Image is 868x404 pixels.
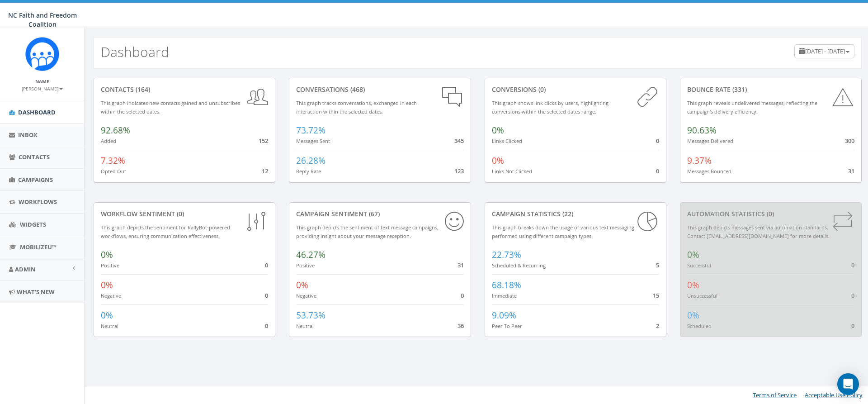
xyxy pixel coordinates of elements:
[101,279,113,291] span: 0%
[175,209,184,218] span: (0)
[20,220,46,228] span: Widgets
[461,291,464,299] span: 0
[687,100,817,115] small: This graph reveals undelivered messages, reflecting the campaign's delivery efficiency.
[296,209,463,219] div: Campaign Sentiment
[492,224,634,239] small: This graph breaks down the usage of various text messaging performed using different campaign types.
[805,391,863,399] a: Acceptable Use Policy
[15,265,36,273] span: Admin
[101,262,119,269] small: Positive
[731,85,747,94] span: (331)
[296,262,315,269] small: Positive
[753,391,797,399] a: Terms of Service
[848,167,854,175] span: 31
[265,291,268,299] span: 0
[101,323,118,329] small: Neutral
[656,137,659,145] span: 0
[561,209,573,218] span: (22)
[296,85,463,94] div: conversations
[35,78,49,85] small: Name
[687,168,731,175] small: Messages Bounced
[687,224,830,239] small: This graph depicts messages sent via automation standards. Contact [EMAIL_ADDRESS][DOMAIN_NAME] f...
[492,323,522,329] small: Peer To Peer
[8,11,77,29] span: NC Faith and Freedom Coalition
[265,261,268,269] span: 0
[845,137,854,145] span: 300
[19,198,57,206] span: Workflows
[101,155,125,166] span: 7.32%
[134,85,150,94] span: (164)
[296,100,417,115] small: This graph tracks conversations, exchanged in each interaction within the selected dates.
[296,309,325,321] span: 53.73%
[458,322,464,330] span: 36
[851,322,854,330] span: 0
[687,323,712,329] small: Scheduled
[18,176,53,184] span: Campaigns
[101,249,113,261] span: 0%
[25,37,59,71] img: Rally_Corp_Icon.png
[851,261,854,269] span: 0
[296,168,321,175] small: Reply Rate
[22,84,63,92] a: [PERSON_NAME]
[687,124,717,136] span: 90.63%
[262,167,268,175] span: 12
[851,291,854,299] span: 0
[296,224,439,239] small: This graph depicts the sentiment of text message campaigns, providing insight about your message ...
[687,309,699,321] span: 0%
[265,322,268,330] span: 0
[656,322,659,330] span: 2
[101,292,121,299] small: Negative
[492,85,659,94] div: conversions
[101,209,268,219] div: Workflow Sentiment
[656,261,659,269] span: 5
[656,167,659,175] span: 0
[458,261,464,269] span: 31
[19,153,50,161] span: Contacts
[101,44,169,59] h2: Dashboard
[296,155,325,166] span: 26.28%
[653,291,659,299] span: 15
[492,209,659,219] div: Campaign Statistics
[687,85,854,94] div: Bounce Rate
[687,262,711,269] small: Successful
[101,168,126,175] small: Opted Out
[296,138,330,144] small: Messages Sent
[492,168,532,175] small: Links Not Clicked
[296,323,314,329] small: Neutral
[101,85,268,94] div: contacts
[101,100,240,115] small: This graph indicates new contacts gained and unsubscribes within the selected dates.
[101,309,113,321] span: 0%
[492,292,517,299] small: Immediate
[349,85,365,94] span: (468)
[492,138,522,144] small: Links Clicked
[296,292,316,299] small: Negative
[837,373,859,395] div: Open Intercom Messenger
[18,131,38,139] span: Inbox
[454,137,464,145] span: 345
[17,288,55,296] span: What's New
[22,86,63,92] small: [PERSON_NAME]
[101,224,230,239] small: This graph depicts the sentiment for RallyBot-powered workflows, ensuring communication effective...
[687,249,699,261] span: 0%
[492,262,546,269] small: Scheduled & Recurring
[687,155,712,166] span: 9.37%
[492,249,521,261] span: 22.73%
[687,209,854,219] div: Automation Statistics
[101,124,130,136] span: 92.68%
[687,279,699,291] span: 0%
[492,279,521,291] span: 68.18%
[259,137,268,145] span: 152
[687,138,733,144] small: Messages Delivered
[492,309,516,321] span: 9.09%
[492,155,504,166] span: 0%
[367,209,380,218] span: (67)
[492,124,504,136] span: 0%
[537,85,546,94] span: (0)
[492,100,609,115] small: This graph shows link clicks by users, highlighting conversions within the selected dates range.
[101,138,116,144] small: Added
[454,167,464,175] span: 123
[687,292,717,299] small: Unsuccessful
[296,124,325,136] span: 73.72%
[296,249,325,261] span: 46.27%
[20,243,57,251] span: MobilizeU™
[296,279,308,291] span: 0%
